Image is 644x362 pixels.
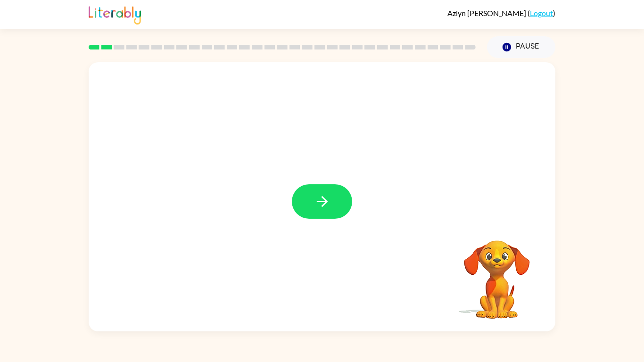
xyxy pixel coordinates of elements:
span: Azlyn [PERSON_NAME] [447,8,528,17]
video: Your browser must support playing .mp4 files to use Literably. Please try using another browser. [450,226,544,320]
a: Logout [530,8,553,17]
button: Pause [487,36,555,58]
div: ( ) [447,8,555,17]
img: Literably [89,4,141,25]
